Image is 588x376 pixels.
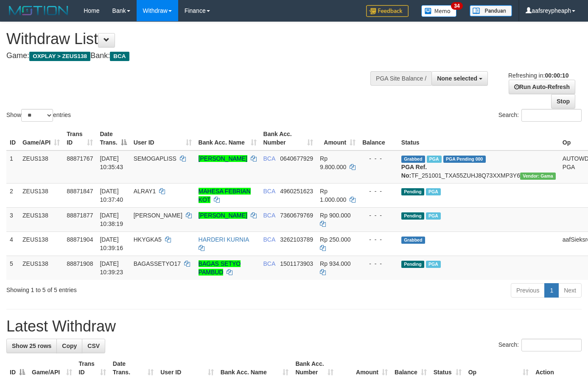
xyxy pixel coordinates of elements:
span: [DATE] 10:35:43 [100,155,123,170]
a: HARDERI KURNIA [199,236,249,243]
th: ID [6,126,19,150]
th: User ID: activate to sort column ascending [130,126,195,150]
span: Pending [401,188,424,195]
div: - - - [362,235,395,244]
div: PGA Site Balance / [370,71,431,86]
span: Copy 0640677929 to clipboard [280,155,313,162]
span: 88871877 [67,212,93,219]
td: 1 [6,150,19,184]
a: CSV [82,339,105,353]
span: Refreshing in: [508,72,568,79]
span: BCA [263,236,275,243]
th: Game/API: activate to sort column ascending [19,126,63,150]
strong: 00:00:10 [545,72,568,79]
td: 2 [6,183,19,207]
a: Stop [551,94,575,109]
span: Show 25 rows [12,343,51,349]
span: BCA [263,212,275,219]
h1: Withdraw List [6,31,384,47]
span: 88871904 [67,236,93,243]
span: Vendor URL: https://trx31.1velocity.biz [520,173,556,180]
h1: Latest Withdraw [6,318,582,335]
span: Copy 7360679769 to clipboard [280,212,313,219]
span: SEMOGAPLISS [134,155,176,162]
span: Copy 3262103789 to clipboard [280,236,313,243]
a: BAGAS SETYO PAMBUD [199,260,241,276]
a: Run Auto-Refresh [509,80,575,94]
span: BCA [263,188,275,195]
span: Grabbed [401,237,425,244]
th: Bank Acc. Number: activate to sort column ascending [260,126,317,150]
span: Copy 4960251623 to clipboard [280,188,313,195]
span: Rp 1.000.000 [320,188,346,203]
a: MAHESA FEBRIAN KOT [199,188,251,203]
span: PGA Pending [443,156,486,163]
div: - - - [362,259,395,268]
span: BAGASSETYO17 [134,260,181,267]
span: [DATE] 10:37:40 [100,188,123,203]
span: None selected [437,75,477,82]
th: Status [398,126,559,150]
th: Trans ID: activate to sort column ascending [63,126,96,150]
span: Pending [401,261,424,268]
span: Rp 9.800.000 [320,155,346,170]
td: ZEUS138 [19,150,63,184]
td: ZEUS138 [19,207,63,231]
td: TF_251001_TXA55ZUHJ8Q73XXMP3Y6 [398,150,559,184]
td: 4 [6,231,19,256]
div: - - - [362,187,395,195]
td: ZEUS138 [19,231,63,256]
td: ZEUS138 [19,256,63,280]
a: 1 [544,283,559,298]
div: Showing 1 to 5 of 5 entries [6,282,239,294]
a: Show 25 rows [6,339,57,353]
span: Rp 250.000 [320,236,350,243]
a: Previous [511,283,545,298]
span: HKYGKA5 [134,236,162,243]
input: Search: [521,109,582,122]
th: Amount: activate to sort column ascending [316,126,359,150]
span: BCA [263,155,275,162]
span: [DATE] 10:39:23 [100,260,123,276]
th: Balance [359,126,398,150]
h4: Game: Bank: [6,52,384,60]
span: Marked by aafnoeunsreypich [426,261,441,268]
span: Copy 1501173903 to clipboard [280,260,313,267]
label: Search: [498,339,582,351]
span: [PERSON_NAME] [134,212,182,219]
input: Search: [521,339,582,351]
span: 34 [451,2,462,10]
span: [DATE] 10:38:19 [100,212,123,227]
button: None selected [431,71,488,86]
th: Date Trans.: activate to sort column descending [96,126,130,150]
span: Rp 934.000 [320,260,350,267]
img: MOTION_logo.png [6,4,71,17]
a: Copy [56,339,82,353]
span: BCA [110,52,129,61]
span: [DATE] 10:39:16 [100,236,123,251]
span: 88871847 [67,188,93,195]
span: Marked by aafnoeunsreypich [426,188,441,195]
td: ZEUS138 [19,183,63,207]
a: [PERSON_NAME] [199,155,247,162]
a: Next [558,283,582,298]
span: 88871908 [67,260,93,267]
img: Button%20Memo.svg [421,5,457,17]
img: panduan.png [470,5,512,17]
select: Showentries [21,109,53,122]
span: Rp 900.000 [320,212,350,219]
span: Copy [62,343,77,349]
span: CSV [87,343,100,349]
td: 5 [6,256,19,280]
span: OXPLAY > ZEUS138 [29,52,90,61]
td: 3 [6,207,19,231]
span: Grabbed [401,156,425,163]
span: ALRAY1 [134,188,156,195]
th: Bank Acc. Name: activate to sort column ascending [195,126,260,150]
span: 88871767 [67,155,93,162]
img: Feedback.jpg [366,5,409,17]
span: Marked by aafnoeunsreypich [427,156,442,163]
div: - - - [362,154,395,163]
span: BCA [263,260,275,267]
div: - - - [362,211,395,220]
